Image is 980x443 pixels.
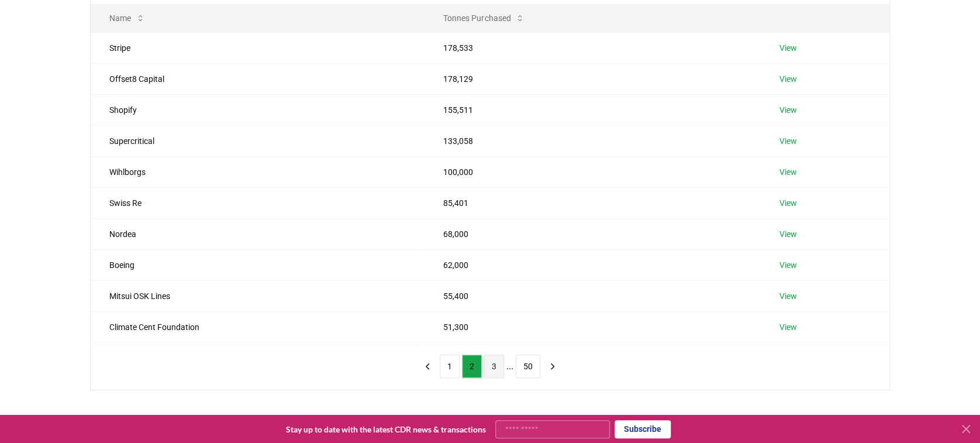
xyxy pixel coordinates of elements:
[91,156,425,187] td: Wihlborgs
[779,197,796,209] a: View
[425,63,760,94] td: 178,129
[779,104,796,116] a: View
[516,355,540,378] button: 50
[506,359,513,373] li: ...
[434,6,534,30] button: Tonnes Purchased
[779,73,796,85] a: View
[425,94,760,125] td: 155,511
[543,355,563,378] button: next page
[779,166,796,178] a: View
[91,32,425,63] td: Stripe
[484,355,504,378] button: 3
[779,321,796,333] a: View
[425,125,760,156] td: 133,058
[91,125,425,156] td: Supercritical
[91,280,425,311] td: Mitsui OSK Lines
[462,355,482,378] button: 2
[91,311,425,342] td: Climate Cent Foundation
[100,6,154,30] button: Name
[440,355,460,378] button: 1
[779,228,796,240] a: View
[425,311,760,342] td: 51,300
[779,259,796,271] a: View
[91,249,425,280] td: Boeing
[779,290,796,302] a: View
[779,135,796,147] a: View
[425,32,760,63] td: 178,533
[91,94,425,125] td: Shopify
[91,187,425,218] td: Swiss Re
[425,249,760,280] td: 62,000
[91,218,425,249] td: Nordea
[425,187,760,218] td: 85,401
[779,42,796,54] a: View
[417,355,437,378] button: previous page
[425,218,760,249] td: 68,000
[425,156,760,187] td: 100,000
[425,280,760,311] td: 55,400
[91,63,425,94] td: Offset8 Capital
